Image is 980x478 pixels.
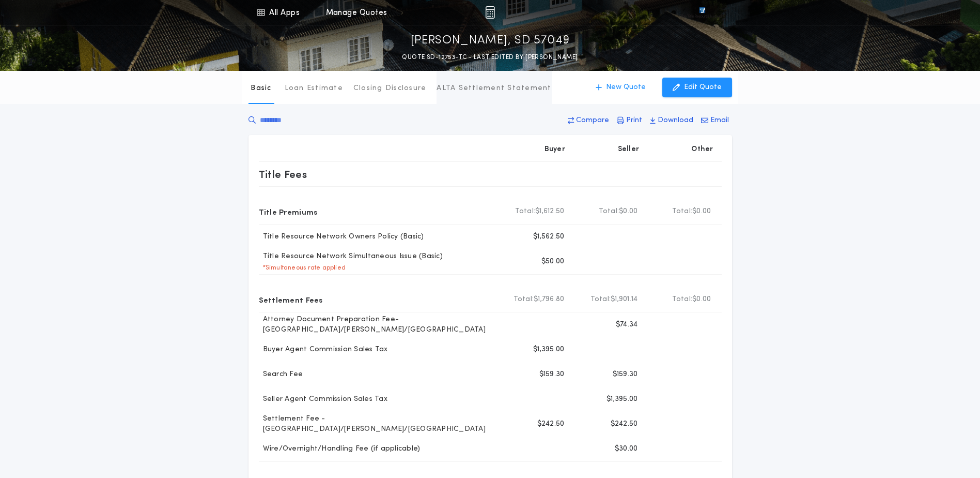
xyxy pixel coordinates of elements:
p: [PERSON_NAME], SD 57049 [411,33,570,49]
span: $1,901.14 [611,294,637,305]
img: img [485,6,495,19]
p: Buyer Agent Commission Sales Tax [259,345,388,355]
p: Loan Estimate [285,83,343,94]
p: $50.00 [541,257,565,267]
span: $1,796.80 [534,294,564,305]
img: vs-icon [680,7,724,18]
p: Attorney Document Preparation Fee-[GEOGRAPHIC_DATA]/[PERSON_NAME]/[GEOGRAPHIC_DATA] [259,315,500,335]
b: Total: [515,206,536,217]
p: Seller Agent Commission Sales Tax [259,394,387,405]
p: Edit Quote [684,82,722,93]
p: Title Premiums [259,203,318,220]
p: Compare [576,115,609,126]
p: Basic [251,83,271,94]
p: Print [626,115,642,126]
p: $159.30 [613,369,638,380]
span: $0.00 [692,294,711,305]
p: Wire/Overnight/Handling Fee (if applicable) [259,444,421,454]
p: Title Resource Network Owners Policy (Basic) [259,232,424,242]
b: Total: [672,294,693,305]
b: Total: [599,206,619,217]
span: $1,612.50 [535,206,564,217]
p: Title Resource Network Simultaneous Issue (Basic) [259,251,443,262]
p: Closing Disclosure [353,83,427,94]
p: Email [710,115,729,126]
button: Compare [565,111,612,130]
p: $1,395.00 [606,394,637,405]
p: Title Fees [259,166,307,183]
p: $242.50 [537,419,565,429]
p: Seller [618,144,640,155]
button: Print [614,111,645,130]
p: New Quote [606,82,646,93]
p: Download [658,115,693,126]
p: Buyer [545,144,565,155]
button: Download [647,111,696,130]
p: $1,562.50 [533,232,564,242]
p: Other [691,144,713,155]
span: $0.00 [692,206,711,217]
p: * Simultaneous rate applied [259,264,346,272]
b: Total: [672,206,693,217]
p: Settlement Fees [259,291,323,308]
span: $0.00 [619,206,637,217]
b: Total: [514,294,534,305]
p: Search Fee [259,369,303,380]
p: ALTA Settlement Statement [437,83,551,94]
button: Email [698,111,732,130]
button: Edit Quote [662,78,732,97]
button: New Quote [585,78,656,97]
p: $1,395.00 [533,345,564,355]
b: Total: [590,294,611,305]
p: $159.30 [539,369,565,380]
p: QUOTE SD-12753-TC - LAST EDITED BY [PERSON_NAME] [402,52,578,63]
p: $74.34 [616,320,638,330]
p: $30.00 [615,444,638,454]
p: Settlement Fee - [GEOGRAPHIC_DATA]/[PERSON_NAME]/[GEOGRAPHIC_DATA] [259,414,500,435]
p: $242.50 [611,419,638,429]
